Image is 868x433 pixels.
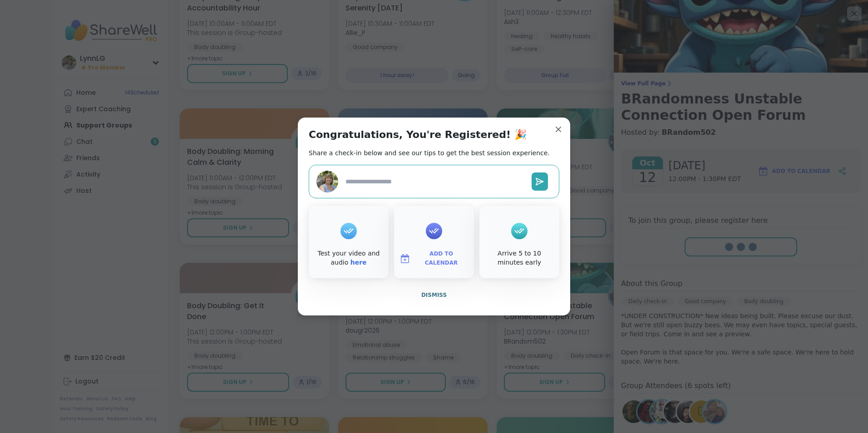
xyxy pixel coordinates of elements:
[421,292,447,298] span: Dismiss
[316,171,338,192] img: LynnLG
[396,249,472,268] button: Add to Calendar
[309,128,527,141] h1: Congratulations, You're Registered! 🎉
[311,249,387,267] div: Test your video and audio
[309,285,559,305] button: Dismiss
[309,148,550,157] h2: Share a check-in below and see our tips to get the best session experience.
[350,259,367,266] a: here
[414,250,469,267] span: Add to Calendar
[399,253,410,264] img: ShareWell Logomark
[481,249,557,267] div: Arrive 5 to 10 minutes early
